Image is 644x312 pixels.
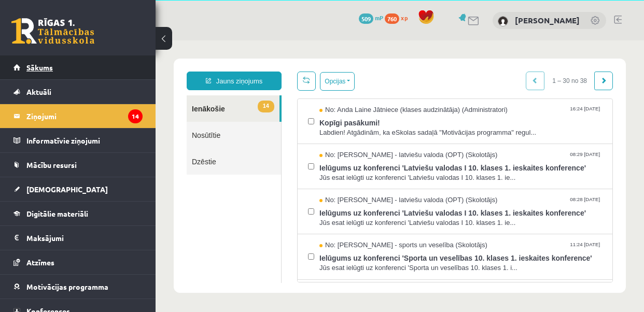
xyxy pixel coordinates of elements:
[13,55,143,79] a: Sākums
[13,250,143,274] a: Atzīmes
[164,223,446,233] span: Jūs esat ielūgti uz konferenci 'Sporta un veselības 10. klases 1. i...
[13,177,143,201] a: [DEMOGRAPHIC_DATA]
[164,165,446,178] span: Ielūgums uz konferenci 'Latviešu valodas I 10. klases 1. ieskaites konference'
[128,109,143,123] i: 14
[164,155,342,165] span: No: [PERSON_NAME] - latviešu valoda (OPT) (Skolotājs)
[26,258,54,267] span: Atzīmes
[164,65,446,97] a: No: Anda Laine Jātniece (klases audzinātāja) (Administratori) 16:24 [DATE] Kopīgi pasākumi! Labdi...
[375,13,383,22] span: mP
[164,110,342,120] span: No: [PERSON_NAME] - latviešu valoda (OPT) (Skolotājs)
[26,87,51,96] span: Aktuāli
[13,80,143,104] a: Aktuāli
[13,202,143,225] a: Digitālie materiāli
[414,110,446,118] span: 08:29 [DATE]
[26,185,108,194] span: [DEMOGRAPHIC_DATA]
[13,129,143,152] a: Informatīvie ziņojumi
[401,13,408,22] span: xp
[26,209,88,218] span: Digitālie materiāli
[164,155,446,187] a: No: [PERSON_NAME] - latviešu valoda (OPT) (Skolotājs) 08:28 [DATE] Ielūgums uz konferenci 'Latvie...
[414,155,446,163] span: 08:28 [DATE]
[414,65,446,73] span: 16:24 [DATE]
[164,200,446,232] a: No: [PERSON_NAME] - sports un veselība (Skolotājs) 11:24 [DATE] Ielūgums uz konferenci 'Sporta un...
[164,200,332,210] span: No: [PERSON_NAME] - sports un veselība (Skolotājs)
[164,88,446,97] span: Labdien! Atgādinām, ka eSkolas sadaļā "Motivācijas programma" regul...
[164,75,446,88] span: Kopīgi pasākumi!
[26,129,143,152] legend: Informatīvie ziņojumi
[26,160,77,169] span: Mācību resursi
[31,55,124,81] a: 14Ienākošie
[389,31,439,50] span: 1 – 30 no 38
[31,81,125,108] a: Nosūtītie
[31,31,126,50] a: Jauns ziņojums
[164,178,446,188] span: Jūs esat ielūgti uz konferenci 'Latviešu valodas I 10. klases 1. ie...
[164,133,446,143] span: Jūs esat ielūgti uz konferenci 'Latviešu valodas I 10. klases 1. ie...
[385,13,399,24] span: 760
[26,104,143,128] legend: Ziņojumi
[515,15,580,25] a: [PERSON_NAME]
[359,13,383,22] a: 509 mP
[13,104,143,128] a: Ziņojumi14
[164,110,446,142] a: No: [PERSON_NAME] - latviešu valoda (OPT) (Skolotājs) 08:29 [DATE] Ielūgums uz konferenci 'Latvie...
[164,32,199,50] button: Opcijas
[164,120,446,133] span: Ielūgums uz konferenci 'Latviešu valodas I 10. klases 1. ieskaites konference'
[11,18,94,44] a: Rīgas 1. Tālmācības vidusskola
[498,16,508,26] img: Tomass Reinis Dālderis
[164,65,352,75] span: No: Anda Laine Jātniece (klases audzinātāja) (Administratori)
[102,60,119,72] span: 14
[26,63,53,72] span: Sākums
[13,226,143,250] a: Maksājumi
[164,210,446,223] span: Ielūgums uz konferenci 'Sporta un veselības 10. klases 1. ieskaites konference'
[13,153,143,177] a: Mācību resursi
[414,200,446,208] span: 11:24 [DATE]
[26,226,143,250] legend: Maksājumi
[359,13,373,24] span: 509
[385,13,413,22] a: 760 xp
[26,282,108,291] span: Motivācijas programma
[31,108,125,134] a: Dzēstie
[13,275,143,299] a: Motivācijas programma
